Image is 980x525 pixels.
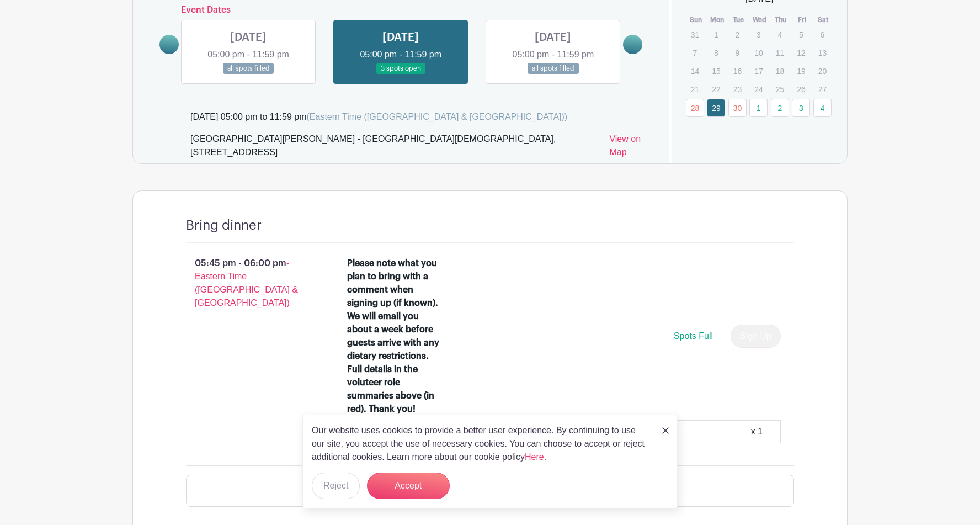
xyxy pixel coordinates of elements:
[749,26,768,43] p: 3
[813,81,832,98] p: 27
[685,14,707,25] th: Sun
[686,81,704,98] p: 21
[792,44,810,61] p: 12
[792,81,810,98] p: 26
[525,452,544,462] a: Here
[312,424,651,464] p: Our website uses cookies to provide a better user experience. By continuing to use our site, you ...
[186,218,262,234] h4: Bring dinner
[792,26,810,43] p: 5
[791,14,813,25] th: Fri
[771,99,789,117] a: 2
[751,425,763,438] div: x 1
[674,331,713,341] span: Spots Full
[792,62,810,79] p: 19
[813,44,832,61] p: 13
[749,62,768,79] p: 17
[195,258,298,307] span: - Eastern Time ([GEOGRAPHIC_DATA] & [GEOGRAPHIC_DATA])
[306,112,567,121] span: (Eastern Time ([GEOGRAPHIC_DATA] & [GEOGRAPHIC_DATA]))
[728,99,747,117] a: 30
[186,475,794,507] div: Loading...
[367,473,450,499] button: Accept
[686,62,704,79] p: 14
[686,99,704,117] a: 28
[771,62,789,79] p: 18
[728,81,747,98] p: 23
[707,62,725,79] p: 15
[706,14,728,25] th: Mon
[749,14,770,25] th: Wed
[728,62,747,79] p: 16
[728,44,747,61] p: 9
[609,132,655,163] a: View on Map
[728,14,749,25] th: Tue
[771,44,789,61] p: 11
[813,14,834,25] th: Sat
[707,99,725,117] a: 29
[749,81,768,98] p: 24
[707,81,725,98] p: 22
[707,26,725,43] p: 1
[813,26,832,43] p: 6
[771,81,789,98] p: 25
[707,44,725,61] p: 8
[728,26,747,43] p: 2
[686,26,704,43] p: 31
[749,99,768,117] a: 1
[179,5,623,15] h6: Event Dates
[686,44,704,61] p: 7
[662,427,669,434] img: close_button-5f87c8562297e5c2d7936805f587ecaba9071eb48480494691a3f1689db116b3.svg
[190,132,600,163] div: [GEOGRAPHIC_DATA][PERSON_NAME] - [GEOGRAPHIC_DATA][DEMOGRAPHIC_DATA], [STREET_ADDRESS]
[813,99,832,117] a: 4
[792,99,810,117] a: 3
[168,252,329,314] p: 05:45 pm - 06:00 pm
[190,110,567,124] div: [DATE] 05:00 pm to 11:59 pm
[312,473,360,499] button: Reject
[749,44,768,61] p: 10
[771,26,789,43] p: 4
[347,257,443,416] div: Please note what you plan to bring with a comment when signing up (if known). We will email you a...
[770,14,792,25] th: Thu
[813,62,832,79] p: 20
